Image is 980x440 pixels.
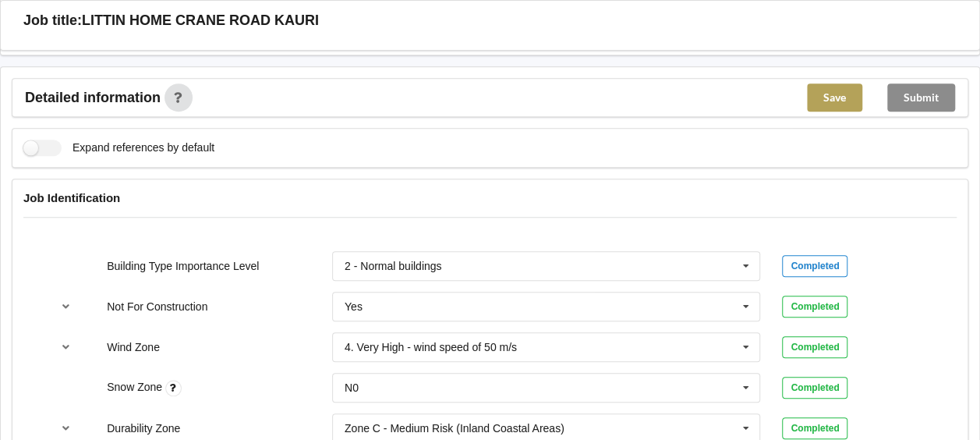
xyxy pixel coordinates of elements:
label: Building Type Importance Level [107,260,259,272]
h3: Job title: [23,12,82,30]
div: Completed [782,377,847,399]
div: 4. Very High - wind speed of 50 m/s [345,342,517,353]
label: Snow Zone [107,381,165,393]
div: Completed [782,296,847,318]
label: Not For Construction [107,300,207,313]
label: Expand references by default [23,140,214,156]
button: Save [807,83,862,112]
div: 2 - Normal buildings [345,261,442,271]
button: reference-toggle [51,293,81,321]
h3: LITTIN HOME CRANE ROAD KAURI [82,12,319,30]
div: Completed [782,255,847,277]
h4: Job Identification [23,190,957,205]
label: Durability Zone [107,422,180,435]
div: Zone C - Medium Risk (Inland Coastal Areas) [345,423,564,434]
div: Completed [782,336,847,358]
div: Completed [782,417,847,439]
div: Yes [345,301,363,312]
button: reference-toggle [51,333,81,361]
label: Wind Zone [107,341,160,353]
div: N0 [345,382,359,393]
span: Detailed information [25,90,161,105]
